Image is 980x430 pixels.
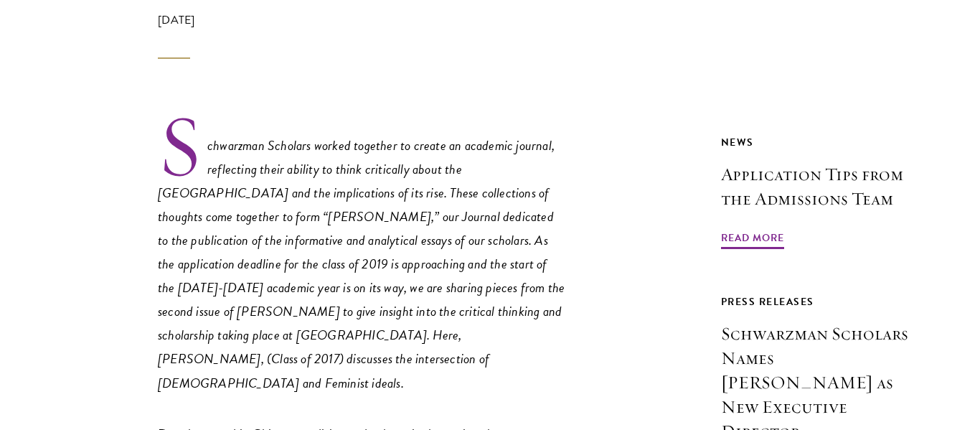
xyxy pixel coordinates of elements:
[721,293,909,311] div: Press Releases
[158,11,567,59] div: [DATE]
[721,162,909,211] h3: Application Tips from the Admissions Team
[721,134,909,151] div: News
[721,134,909,251] a: News Application Tips from the Admissions Team Read More
[158,135,565,393] em: Schwarzman Scholars worked together to create an academic journal, reflecting their ability to th...
[721,229,784,251] span: Read More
